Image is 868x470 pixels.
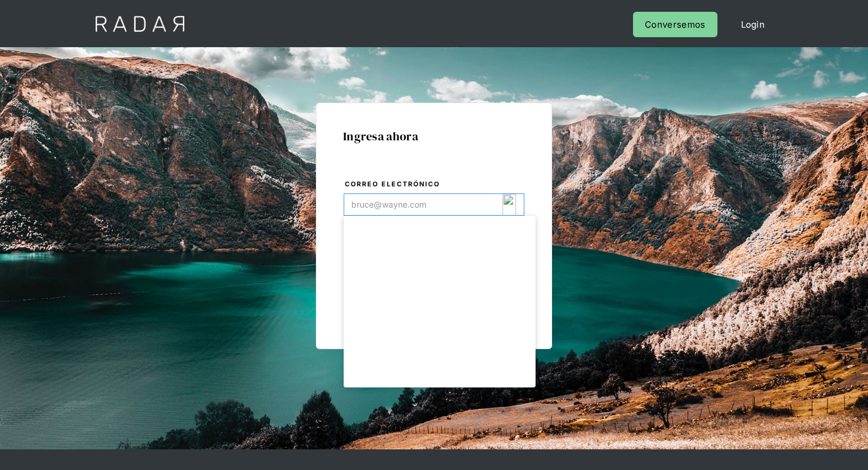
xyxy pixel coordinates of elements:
label: Correo electrónico [345,179,524,190]
img: icon_180.svg [502,194,516,216]
input: bruce@wayne.com [344,193,524,216]
a: Conversemos [633,12,717,37]
h1: Ingresa ahora [343,130,525,143]
a: Login [729,12,777,37]
form: Login Form [343,178,525,322]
